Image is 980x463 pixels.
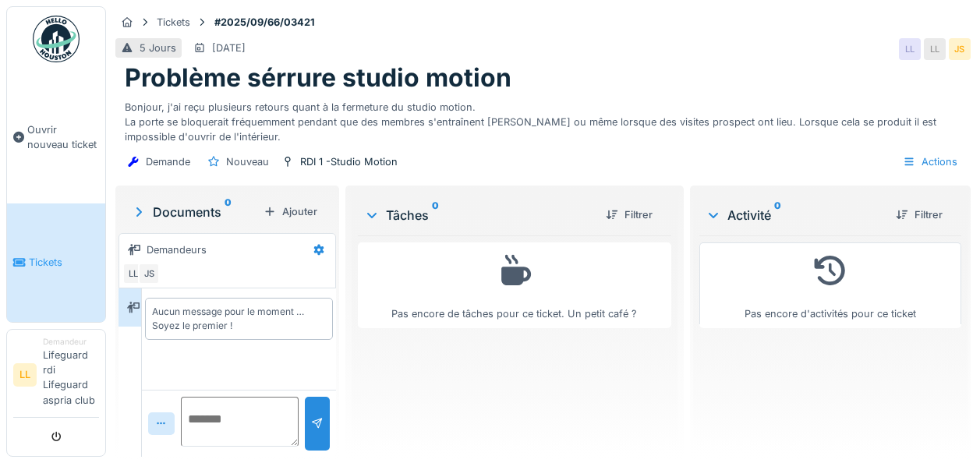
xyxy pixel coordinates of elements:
div: Activité [706,206,883,224]
img: Badge_color-CXgf-gQk.svg [33,16,80,62]
div: Tickets [157,15,190,30]
div: RDI 1 -Studio Motion [300,154,398,169]
li: LL [13,363,37,387]
a: Ouvrir nouveau ticket [7,71,105,203]
div: Bonjour, j'ai reçu plusieurs retours quant à la fermeture du studio motion. La porte se bloquerai... [125,94,961,145]
div: Pas encore d'activités pour ce ticket [709,249,951,322]
span: Ouvrir nouveau ticket [27,122,99,152]
div: Aucun message pour le moment … Soyez le premier ! [152,305,326,333]
h1: Problème sérrure studio motion [125,63,511,93]
sup: 0 [225,203,232,221]
sup: 0 [432,206,439,224]
div: Documents [131,203,257,221]
div: LL [122,263,144,285]
a: Tickets [7,203,105,321]
div: Ajouter [257,201,324,222]
div: Demande [146,154,190,169]
a: LL DemandeurLifeguard rdi Lifeguard aspria club [13,336,99,418]
strong: #2025/09/66/03421 [208,15,321,30]
div: Filtrer [890,204,949,225]
div: LL [924,38,946,60]
li: Lifeguard rdi Lifeguard aspria club [43,336,99,414]
div: Filtrer [600,204,659,225]
div: Actions [896,150,964,173]
div: JS [138,263,160,285]
div: LL [899,38,921,60]
sup: 0 [774,206,781,224]
div: Tâches [364,206,593,224]
div: Demandeur [43,336,99,348]
div: Nouveau [226,154,269,169]
div: Pas encore de tâches pour ce ticket. Un petit café ? [368,249,661,322]
span: Tickets [29,255,99,270]
div: [DATE] [212,41,246,55]
div: 5 Jours [140,41,176,55]
div: JS [949,38,971,60]
div: Demandeurs [147,242,207,257]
